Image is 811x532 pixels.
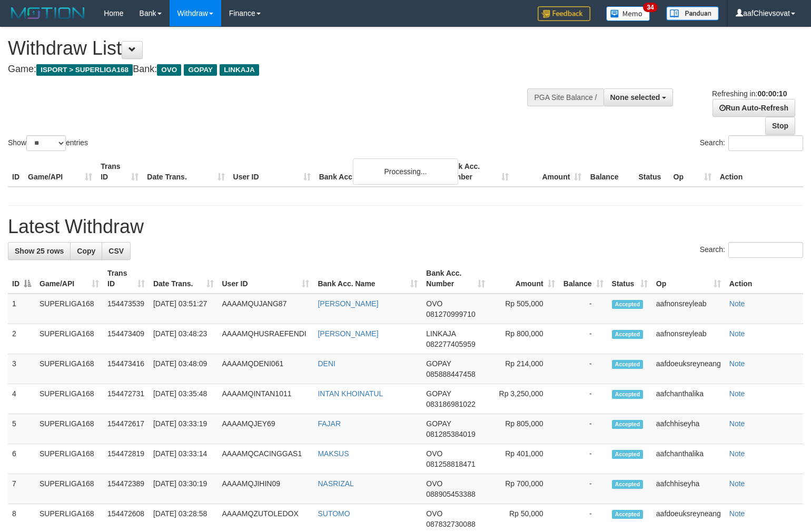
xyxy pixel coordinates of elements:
[652,474,725,504] td: aafchhiseyha
[36,64,133,76] span: ISPORT > SUPERLIGA168
[559,354,608,384] td: -
[652,264,725,294] th: Op: activate to sort column ascending
[220,64,259,76] span: LINKAJA
[729,329,745,338] a: Note
[606,6,650,21] img: Button%20Memo.svg
[35,414,103,444] td: SUPERLIGA168
[612,390,644,399] span: Accepted
[527,88,603,106] div: PGA Site Balance /
[143,157,229,187] th: Date Trans.
[103,414,149,444] td: 154472617
[426,389,451,398] span: GOPAY
[103,474,149,504] td: 154472389
[149,474,218,504] td: [DATE] 03:30:19
[108,247,124,255] span: CSV
[318,359,335,368] a: DENI
[426,310,475,318] span: Copy 081270999710 to clipboard
[608,264,652,294] th: Status: activate to sort column ascending
[559,294,608,324] td: -
[489,474,559,504] td: Rp 700,000
[35,354,103,384] td: SUPERLIGA168
[729,299,745,308] a: Note
[70,242,102,260] a: Copy
[426,329,456,338] span: LINKAJA
[728,135,803,151] input: Search:
[229,157,315,187] th: User ID
[8,216,803,237] h1: Latest Withdraw
[765,117,795,135] a: Stop
[426,370,475,378] span: Copy 085888447458 to clipboard
[426,449,442,458] span: OVO
[634,157,669,187] th: Status
[559,474,608,504] td: -
[700,242,803,258] label: Search:
[716,157,803,187] th: Action
[103,384,149,414] td: 154472731
[8,157,24,187] th: ID
[725,264,803,294] th: Action
[604,88,674,106] button: None selected
[218,294,314,324] td: AAAAMQUJANG87
[35,264,103,294] th: Game/API: activate to sort column ascending
[612,480,644,489] span: Accepted
[149,444,218,474] td: [DATE] 03:33:14
[426,479,442,488] span: OVO
[652,354,725,384] td: aafdoeuksreyneang
[8,474,35,504] td: 7
[8,384,35,414] td: 4
[489,414,559,444] td: Rp 805,000
[426,509,442,518] span: OVO
[440,157,513,187] th: Bank Acc. Number
[422,264,489,294] th: Bank Acc. Number: activate to sort column ascending
[426,340,475,348] span: Copy 082277405959 to clipboard
[729,419,745,428] a: Note
[652,384,725,414] td: aafchanthalika
[559,324,608,354] td: -
[712,89,787,98] span: Refreshing in:
[8,64,530,75] h4: Game: Bank:
[8,135,88,151] label: Show entries
[149,414,218,444] td: [DATE] 03:33:19
[489,444,559,474] td: Rp 401,000
[652,324,725,354] td: aafnonsreyleab
[318,509,350,518] a: SUTOMO
[489,354,559,384] td: Rp 214,000
[103,444,149,474] td: 154472819
[8,324,35,354] td: 2
[149,324,218,354] td: [DATE] 03:48:23
[218,444,314,474] td: AAAAMQCACINGGAS1
[35,444,103,474] td: SUPERLIGA168
[35,294,103,324] td: SUPERLIGA168
[513,157,586,187] th: Amount
[8,5,88,21] img: MOTION_logo.png
[218,354,314,384] td: AAAAMQDENI061
[103,264,149,294] th: Trans ID: activate to sort column ascending
[559,414,608,444] td: -
[318,449,349,458] a: MAKSUS
[102,242,131,260] a: CSV
[426,490,475,498] span: Copy 088905453388 to clipboard
[24,157,96,187] th: Game/API
[218,264,314,294] th: User ID: activate to sort column ascending
[218,384,314,414] td: AAAAMQINTAN1011
[559,384,608,414] td: -
[729,389,745,398] a: Note
[559,444,608,474] td: -
[426,430,475,438] span: Copy 081285384019 to clipboard
[669,157,716,187] th: Op
[8,264,35,294] th: ID: activate to sort column descending
[489,294,559,324] td: Rp 505,000
[77,247,95,255] span: Copy
[713,99,795,117] a: Run Auto-Refresh
[184,64,217,76] span: GOPAY
[318,479,353,488] a: NASRIZAL
[218,474,314,504] td: AAAAMQJIHIN09
[149,384,218,414] td: [DATE] 03:35:48
[700,135,803,151] label: Search:
[757,89,787,98] strong: 00:00:10
[26,135,66,151] select: Showentries
[8,294,35,324] td: 1
[559,264,608,294] th: Balance: activate to sort column ascending
[612,360,644,369] span: Accepted
[157,64,181,76] span: OVO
